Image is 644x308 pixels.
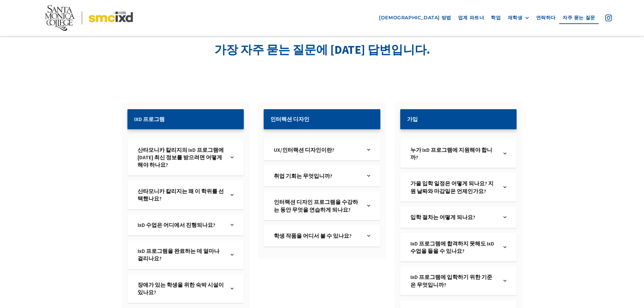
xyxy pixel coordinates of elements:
[274,198,360,213] a: 인터랙션 디자인 프로그램을 수강하는 동안 무엇을 연습하게 되나요?
[410,240,494,254] font: IxD 프로그램에 합격하지 못해도 IxD 수업을 들을 수 있나요?
[274,146,334,153] font: UX/인터랙션 디자인이란?
[270,116,309,122] font: 인터랙션 디자인
[274,232,360,239] a: 학생 작품을 어디서 볼 수 있나요?
[138,281,224,296] a: 장애가 있는 학생을 위한 숙박 시설이 있나요?
[605,15,612,21] img: 아이콘 - 인스타그램
[274,232,352,239] font: 학생 작품을 어디서 볼 수 있나요?
[45,5,133,31] img: 산타모니카 칼리지 - SMC IxD 로고
[138,221,224,229] a: IxD 수업은 어디에서 진행되나요?
[410,180,494,194] font: 가을 입학 일정은 어떻게 되나요? 지원 날짜와 마감일은 언제인가요?
[410,213,497,221] a: 입학 절차는 어떻게 되나요?
[491,15,501,21] font: 학업
[138,247,219,262] font: IxD 프로그램을 완료하는 데 얼마나 걸리나요?
[410,274,492,288] font: IxD 프로그램에 입학하기 위한 기준은 무엇입니까?
[138,187,224,203] a: 산타모니카 칼리지는 왜 이 학위를 선택했나요?
[508,15,529,21] div: 재학생
[274,198,358,213] font: 인터랙션 디자인 프로그램을 수강하는 동안 무엇을 연습하게 되나요?
[138,281,224,295] font: 장애가 있는 학생을 위한 숙박 시설이 있나요?
[410,146,497,161] a: 누가 IxD 프로그램에 지원해야 합니까?
[379,15,451,21] font: [DEMOGRAPHIC_DATA] 방법
[559,11,599,24] a: 자주 묻는 질문
[487,11,504,24] a: 학업
[274,172,332,179] font: 취업 기회는 무엇입니까?
[563,15,595,21] font: 자주 묻는 질문
[376,11,455,24] a: [DEMOGRAPHIC_DATA] 방법
[274,172,360,180] a: 취업 기회는 무엇입니까?
[274,146,360,153] a: UX/인터랙션 디자인이란?
[410,273,497,288] a: IxD 프로그램에 입학하기 위한 기준은 무엇입니까?
[407,116,418,122] font: 가입
[138,146,224,169] a: 산타모니카 칼리지의 IxD 프로그램에 [DATE] 최신 정보를 받으려면 어떻게 해야 하나요?
[455,11,488,24] a: 업계 파트너
[536,15,556,21] font: 연락하다
[410,214,475,220] font: 입학 절차는 어떻게 되나요?
[138,188,224,202] font: 산타모니카 칼리지는 왜 이 학위를 선택했나요?
[410,180,497,195] a: 가을 입학 일정은 어떻게 되나요? 지원 날짜와 마감일은 언제인가요?
[214,42,430,57] font: 가장 자주 묻는 질문에 [DATE] 답변입니다.
[134,116,165,122] font: IxD 프로그램
[458,15,484,21] font: 업계 파트너
[410,146,492,161] font: 누가 IxD 프로그램에 지원해야 합니까?
[508,15,523,21] font: 재학생
[410,240,497,255] a: IxD 프로그램에 합격하지 못해도 IxD 수업을 들을 수 있나요?
[138,221,215,228] font: IxD 수업은 어디에서 진행되나요?
[138,247,224,262] a: IxD 프로그램을 완료하는 데 얼마나 걸리나요?
[533,11,559,24] a: 연락하다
